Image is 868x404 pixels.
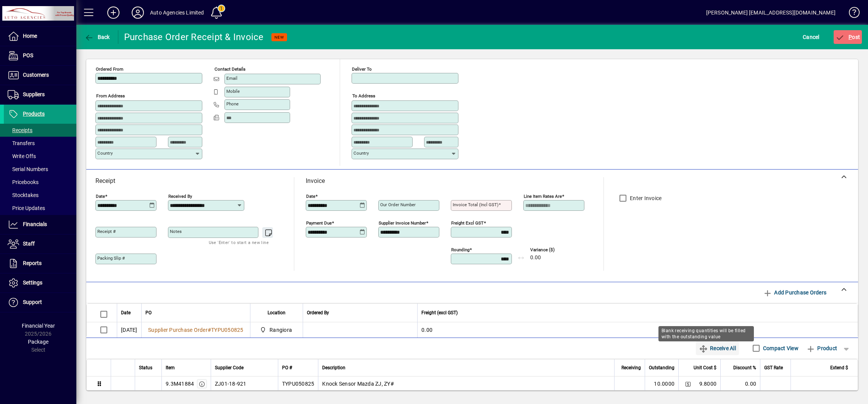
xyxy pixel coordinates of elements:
span: Add Purchase Orders [763,286,826,299]
a: Receipts [4,124,76,137]
button: Back [82,30,112,44]
span: Home [23,33,37,39]
span: PO # [282,364,292,372]
span: Transfers [8,140,35,146]
span: Pricebooks [8,179,39,185]
mat-label: Freight excl GST [451,220,484,226]
button: Profile [126,6,150,19]
mat-hint: Use 'Enter' to start a new line [209,238,269,247]
div: PO [145,309,246,317]
a: Home [4,27,76,46]
a: Serial Numbers [4,163,76,176]
div: 9.3M41884 [166,380,194,388]
span: Status [139,364,152,372]
mat-label: Packing Slip # [97,255,125,261]
span: 0.00 [530,255,541,261]
div: Freight (excl GST) [421,309,848,317]
span: ost [836,34,860,40]
span: Customers [23,72,49,78]
mat-label: Our order number [380,202,416,207]
span: Outstanding [649,364,674,372]
span: Stocktakes [8,192,39,198]
mat-label: Invoice Total (incl GST) [453,202,499,207]
span: Extend $ [830,364,848,372]
td: Knock Sensor Mazda ZJ, ZY# [318,377,614,392]
mat-label: Payment due [306,220,332,226]
span: 9.8000 [699,380,717,388]
span: Package [28,339,48,345]
mat-label: Date [306,194,315,199]
div: Purchase Order Receipt & Invoice [124,31,264,43]
span: P [849,34,852,40]
span: Support [23,299,42,305]
a: POS [4,46,76,65]
span: NEW [274,35,284,40]
td: 0.00 [417,322,858,338]
span: Rangiora [269,326,292,334]
span: Supplier Code [215,364,244,372]
mat-label: Supplier invoice number [379,220,426,226]
td: ZJ01-18-921 [211,377,278,392]
button: Cancel [801,30,821,44]
mat-label: Email [226,76,237,81]
span: Cancel [803,31,820,43]
mat-label: Received by [168,194,192,199]
a: Knowledge Base [843,2,858,26]
a: Support [4,293,76,312]
button: Add Purchase Orders [760,286,829,299]
span: GST Rate [764,364,783,372]
a: Transfers [4,137,76,150]
mat-label: Notes [170,229,182,234]
mat-label: Ordered from [96,66,123,72]
mat-label: Mobile [226,89,240,94]
span: POS [23,52,33,58]
mat-label: Deliver To [352,66,372,72]
button: Post [834,30,862,44]
mat-label: Receipt # [97,229,116,234]
div: [PERSON_NAME] [EMAIL_ADDRESS][DOMAIN_NAME] [706,6,836,19]
div: Ordered By [307,309,413,317]
a: Customers [4,66,76,85]
span: Variance ($) [530,247,576,252]
a: Write Offs [4,150,76,163]
div: Blank receiving quantities will be filled with the outstanding value [658,326,754,341]
button: Add [101,6,126,19]
span: Discount % [733,364,756,372]
span: Product [806,342,837,354]
span: Financials [23,221,47,227]
mat-label: Country [353,150,369,156]
span: # [208,327,211,333]
mat-label: Line item rates are [524,194,562,199]
td: [DATE] [117,322,141,338]
span: Reports [23,260,42,266]
mat-label: Phone [226,101,239,107]
span: PO [145,309,152,317]
span: Price Updates [8,205,45,211]
a: Settings [4,273,76,292]
button: Product [802,341,841,355]
span: Location [268,309,286,317]
td: 0.00 [720,377,760,392]
span: Unit Cost $ [694,364,716,372]
button: Change Price Levels [682,378,693,389]
span: Supplier Purchase Order [148,327,208,333]
div: Auto Agencies Limited [150,6,204,19]
a: Reports [4,254,76,273]
a: Price Updates [4,202,76,215]
a: Pricebooks [4,176,76,189]
span: Back [84,34,110,40]
span: Write Offs [8,153,36,159]
span: Settings [23,280,42,286]
span: Date [121,309,131,317]
span: TYPU050825 [211,327,244,333]
a: Supplier Purchase Order#TYPU050825 [145,326,246,334]
a: Suppliers [4,85,76,104]
a: Stocktakes [4,189,76,202]
label: Enter Invoice [628,194,661,202]
div: Date [121,309,137,317]
label: Compact View [762,344,799,352]
a: Financials [4,215,76,234]
span: Serial Numbers [8,166,48,172]
span: Item [166,364,175,372]
span: Products [23,111,45,117]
